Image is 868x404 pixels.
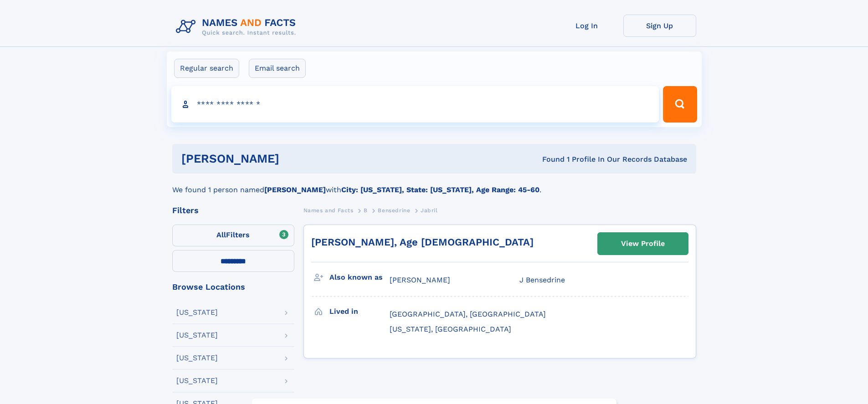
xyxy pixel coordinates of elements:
[176,377,218,384] div: [US_STATE]
[172,283,294,291] div: Browse Locations
[176,332,218,339] div: [US_STATE]
[176,354,218,362] div: [US_STATE]
[390,310,546,318] span: [GEOGRAPHIC_DATA], [GEOGRAPHIC_DATA]
[172,15,303,39] img: Logo Names and Facts
[364,207,368,214] span: B
[172,225,294,246] label: Filters
[216,230,226,239] span: All
[550,15,623,37] a: Log In
[341,185,539,194] b: City: [US_STATE], State: [US_STATE], Age Range: 45-60
[249,59,306,78] label: Email search
[623,15,696,37] a: Sign Up
[171,86,659,123] input: search input
[598,233,688,255] a: View Profile
[264,185,326,194] b: [PERSON_NAME]
[364,205,368,216] a: B
[172,206,294,215] div: Filters
[378,207,410,214] span: Bensedrine
[421,207,438,214] span: Jabril
[181,153,411,164] h1: [PERSON_NAME]
[176,309,218,316] div: [US_STATE]
[390,276,450,284] span: [PERSON_NAME]
[378,205,410,216] a: Bensedrine
[621,233,665,254] div: View Profile
[390,325,511,333] span: [US_STATE], [GEOGRAPHIC_DATA]
[519,276,565,284] span: J Bensedrine
[172,174,696,195] div: We found 1 person named with .
[174,59,239,78] label: Regular search
[411,154,687,164] div: Found 1 Profile In Our Records Database
[311,236,534,248] a: [PERSON_NAME], Age [DEMOGRAPHIC_DATA]
[303,205,354,216] a: Names and Facts
[329,270,390,285] h3: Also known as
[329,304,390,319] h3: Lived in
[663,86,697,123] button: Search Button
